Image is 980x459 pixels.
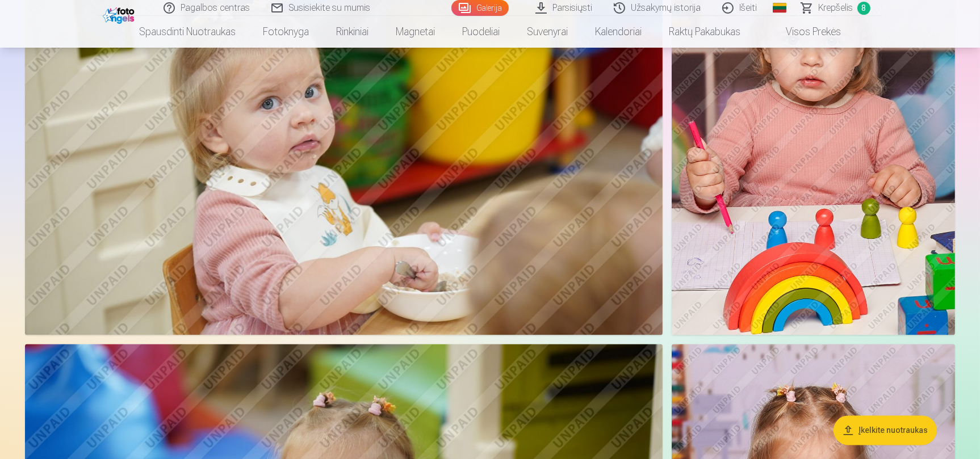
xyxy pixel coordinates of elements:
a: Visos prekės [754,16,855,48]
a: Kalendoriai [581,16,655,48]
a: Spausdinti nuotraukas [125,16,249,48]
button: Įkelkite nuotraukas [834,416,937,445]
a: Raktų pakabukas [655,16,754,48]
img: /fa2 [103,5,137,24]
a: Rinkiniai [323,16,382,48]
span: 8 [857,2,870,15]
a: Puodeliai [449,16,513,48]
a: Magnetai [382,16,449,48]
span: Krepšelis [818,1,853,15]
a: Fotoknyga [249,16,323,48]
a: Suvenyrai [513,16,581,48]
